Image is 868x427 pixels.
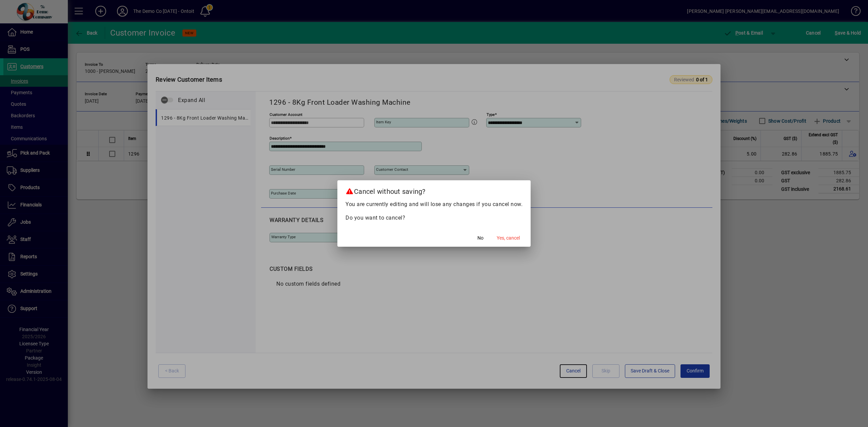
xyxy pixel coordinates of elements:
button: Yes, cancel [494,232,522,244]
span: Yes, cancel [497,235,520,242]
h2: Cancel without saving? [337,180,531,200]
span: No [477,235,484,242]
button: No [470,232,491,244]
p: You are currently editing and will lose any changes if you cancel now. [346,200,522,208]
p: Do you want to cancel? [346,214,522,222]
